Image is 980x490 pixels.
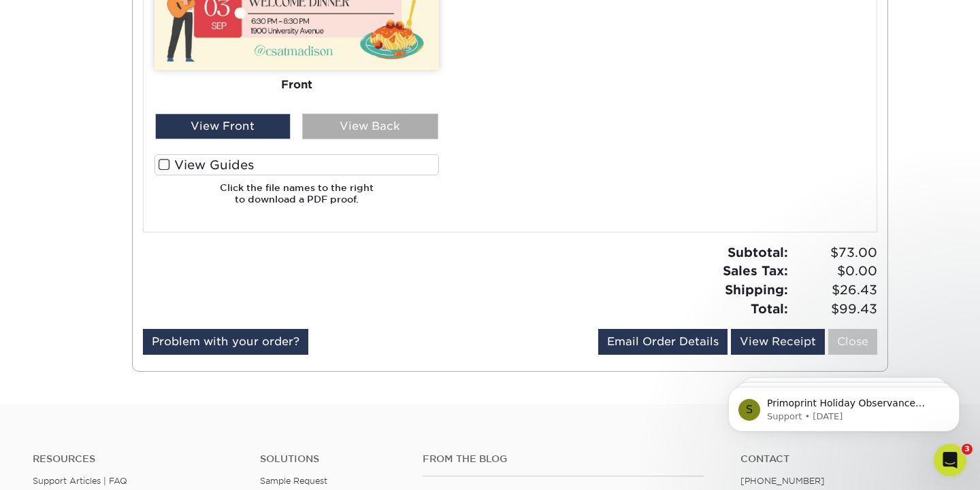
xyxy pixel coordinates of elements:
span: 3 [962,444,973,455]
iframe: Google Customer Reviews [3,449,116,485]
span: $99.43 [792,300,877,319]
a: Close [828,329,877,355]
h4: From the Blog [423,453,704,465]
div: View Back [302,113,438,139]
div: View Front [155,113,291,139]
a: Email Order Details [598,329,728,355]
span: $73.00 [792,243,877,262]
strong: Shipping: [725,282,788,297]
span: $26.43 [792,281,877,300]
label: View Guides [154,154,439,175]
strong: Subtotal: [728,245,788,260]
h4: Solutions [260,453,402,465]
strong: Total: [751,301,788,316]
h4: Resources [33,453,240,465]
iframe: Intercom notifications message [708,358,980,453]
a: Sample Request [260,476,327,486]
a: [PHONE_NUMBER] [740,476,825,486]
span: $0.00 [792,262,877,281]
a: View Receipt [731,329,825,355]
strong: Sales Tax: [723,263,788,278]
h6: Click the file names to the right to download a PDF proof. [154,182,439,215]
div: Front [154,70,439,100]
a: Contact [740,453,947,465]
iframe: Intercom live chat [934,444,966,476]
a: Problem with your order? [143,329,308,355]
